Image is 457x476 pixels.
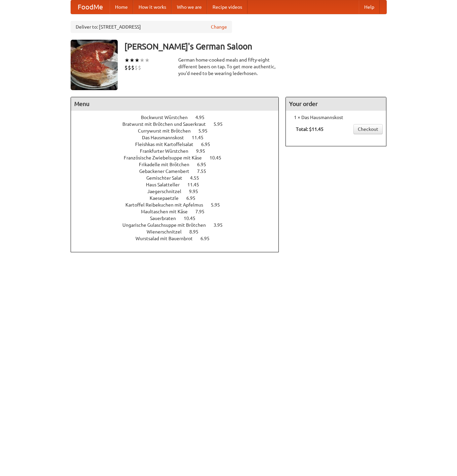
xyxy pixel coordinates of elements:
span: 6.95 [186,195,202,201]
span: 5.95 [214,121,229,127]
span: 5.95 [198,128,214,134]
span: Gemischter Salat [146,175,189,181]
a: Who we are [172,0,207,14]
li: $ [128,64,131,71]
a: Ungarische Gulaschsuppe mit Brötchen 3.95 [122,222,235,228]
span: Frankfurter Würstchen [140,148,195,154]
a: Kaesepaetzle 6.95 [150,195,208,201]
span: Wienerschnitzel [147,229,188,234]
li: $ [135,64,138,71]
li: ★ [145,57,150,64]
span: 10.45 [184,216,202,221]
h4: Your order [286,97,386,111]
span: Maultaschen mit Käse [141,209,194,214]
a: Currywurst mit Brötchen 5.95 [138,128,220,134]
a: Maultaschen mit Käse 7.95 [141,209,217,214]
span: 4.55 [190,175,206,181]
span: Das Hausmannskost [142,135,191,140]
span: Gebackener Camenbert [139,169,196,174]
h4: Menu [71,97,279,111]
a: Fleishkas mit Kartoffelsalat 6.95 [135,142,223,147]
a: Bockwurst Würstchen 4.95 [141,115,217,120]
li: 1 × Das Hausmannskost [289,114,383,121]
li: ★ [135,57,140,64]
span: 4.95 [195,115,211,120]
a: FoodMe [71,0,110,14]
span: 3.95 [214,222,229,228]
span: 7.95 [195,209,211,214]
a: Checkout [353,124,383,134]
li: $ [124,64,128,71]
span: Französische Zwiebelsuppe mit Käse [124,155,208,160]
a: Haus Salatteller 11.45 [146,182,212,187]
span: Haus Salatteller [146,182,186,187]
span: 5.95 [211,202,227,208]
span: Jaegerschnitzel [147,189,188,194]
span: Wurstsalad mit Bauernbrot [136,236,199,241]
a: Wienerschnitzel 8.95 [147,229,211,234]
a: Help [359,0,380,14]
span: Kaesepaetzle [150,195,185,201]
b: Total: $11.45 [296,126,323,132]
a: Kartoffel Reibekuchen mit Apfelmus 5.95 [125,202,232,208]
a: Home [110,0,133,14]
li: ★ [129,57,135,64]
div: German home-cooked meals and fifty-eight different beers on tap. To get more authentic, you'd nee... [178,57,279,77]
a: Bratwurst mit Brötchen und Sauerkraut 5.95 [122,121,235,127]
span: Currywurst mit Brötchen [138,128,197,134]
span: 6.95 [197,162,213,167]
span: 6.95 [201,142,217,147]
a: How it works [133,0,172,14]
li: ★ [140,57,145,64]
span: 8.95 [189,229,205,234]
span: Frikadelle mit Brötchen [139,162,196,167]
li: $ [131,64,135,71]
span: 10.45 [210,155,228,160]
span: 9.95 [189,189,205,194]
span: Ungarische Gulaschsuppe mit Brötchen [122,222,213,228]
a: Sauerbraten 10.45 [150,216,208,221]
li: ★ [124,57,129,64]
a: Gemischter Salat 4.55 [146,175,212,181]
a: Gebackener Camenbert 7.55 [139,169,219,174]
a: Wurstsalad mit Bauernbrot 6.95 [136,236,222,241]
h3: [PERSON_NAME]'s German Saloon [124,40,387,53]
div: Deliver to: [STREET_ADDRESS] [71,21,232,33]
a: Change [211,24,227,30]
span: 9.95 [196,148,212,154]
span: Kartoffel Reibekuchen mit Apfelmus [125,202,210,208]
span: 11.45 [192,135,210,140]
span: 11.45 [187,182,206,187]
a: Das Hausmannskost 11.45 [142,135,216,140]
a: Recipe videos [207,0,247,14]
img: angular.jpg [71,40,118,90]
li: $ [138,64,141,71]
span: Fleishkas mit Kartoffelsalat [135,142,200,147]
span: Sauerbraten [150,216,183,221]
span: Bratwurst mit Brötchen und Sauerkraut [122,121,213,127]
span: 6.95 [200,236,216,241]
a: Frikadelle mit Brötchen 6.95 [139,162,219,167]
span: Bockwurst Würstchen [141,115,194,120]
a: Französische Zwiebelsuppe mit Käse 10.45 [124,155,234,160]
a: Jaegerschnitzel 9.95 [147,189,211,194]
span: 7.55 [197,169,213,174]
a: Frankfurter Würstchen 9.95 [140,148,218,154]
